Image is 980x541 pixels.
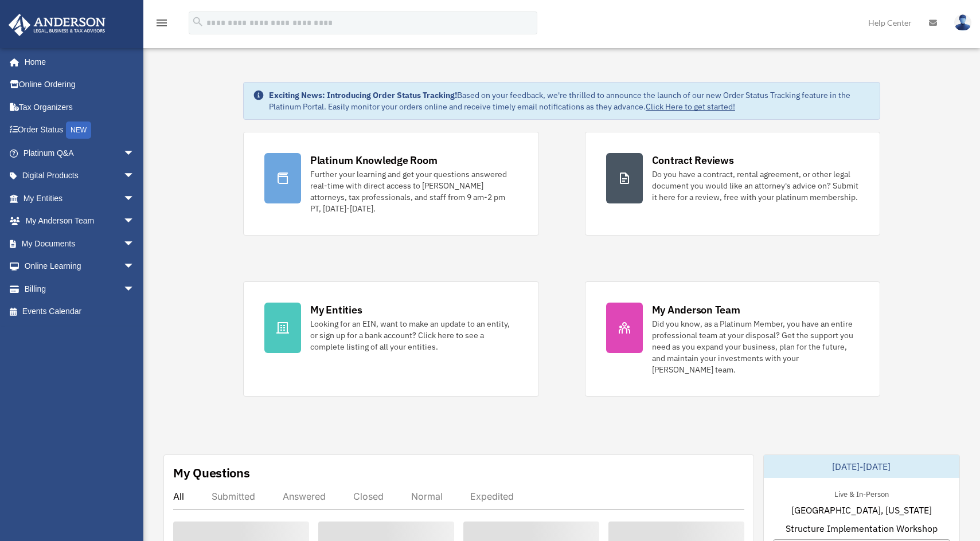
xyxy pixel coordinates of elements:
a: My Documentsarrow_drop_down [8,232,152,255]
div: Expedited [470,491,514,502]
a: Platinum Q&Aarrow_drop_down [8,142,152,164]
a: Platinum Knowledge Room Further your learning and get your questions answered real-time with dire... [243,132,539,236]
span: arrow_drop_down [123,277,146,301]
div: Contract Reviews [652,153,734,167]
div: Answered [283,491,326,502]
span: arrow_drop_down [123,164,146,188]
div: Live & In-Person [825,487,898,499]
div: Looking for an EIN, want to make an update to an entity, or sign up for a bank account? Click her... [310,318,518,352]
div: Based on your feedback, we're thrilled to announce the launch of our new Order Status Tracking fe... [269,89,870,112]
div: Normal [411,491,443,502]
div: [DATE]-[DATE] [764,455,959,478]
div: Platinum Knowledge Room [310,153,438,167]
i: menu [155,16,169,30]
a: Click Here to get started! [646,101,735,112]
a: Online Learningarrow_drop_down [8,255,152,278]
div: Submitted [212,491,255,502]
a: Billingarrow_drop_down [8,277,152,300]
span: arrow_drop_down [123,142,146,165]
i: search [192,15,204,28]
a: My Entitiesarrow_drop_down [8,187,152,210]
span: arrow_drop_down [123,232,146,256]
div: NEW [66,121,91,139]
a: My Anderson Teamarrow_drop_down [8,210,152,233]
span: [GEOGRAPHIC_DATA], [US_STATE] [791,503,932,517]
a: menu [155,20,169,30]
div: Closed [353,491,384,502]
img: Anderson Advisors Platinum Portal [5,14,109,36]
a: My Entities Looking for an EIN, want to make an update to an entity, or sign up for a bank accoun... [243,281,539,397]
a: Home [8,50,146,73]
div: All [173,491,184,502]
div: Further your learning and get your questions answered real-time with direct access to [PERSON_NAM... [310,168,518,214]
span: Structure Implementation Workshop [786,522,938,535]
a: My Anderson Team Did you know, as a Platinum Member, you have an entire professional team at your... [585,281,881,397]
div: My Entities [310,303,362,317]
div: My Questions [173,464,250,481]
div: My Anderson Team [652,303,740,317]
div: Did you know, as a Platinum Member, you have an entire professional team at your disposal? Get th... [652,318,860,375]
div: Do you have a contract, rental agreement, or other legal document you would like an attorney's ad... [652,168,860,203]
a: Contract Reviews Do you have a contract, rental agreement, or other legal document you would like... [585,132,881,236]
a: Tax Organizers [8,96,152,119]
a: Online Ordering [8,73,152,96]
span: arrow_drop_down [123,210,146,233]
span: arrow_drop_down [123,187,146,210]
span: arrow_drop_down [123,255,146,279]
a: Order StatusNEW [8,119,152,142]
a: Events Calendar [8,300,152,323]
a: Digital Productsarrow_drop_down [8,164,152,187]
img: User Pic [954,14,971,31]
strong: Exciting News: Introducing Order Status Tracking! [269,90,457,100]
